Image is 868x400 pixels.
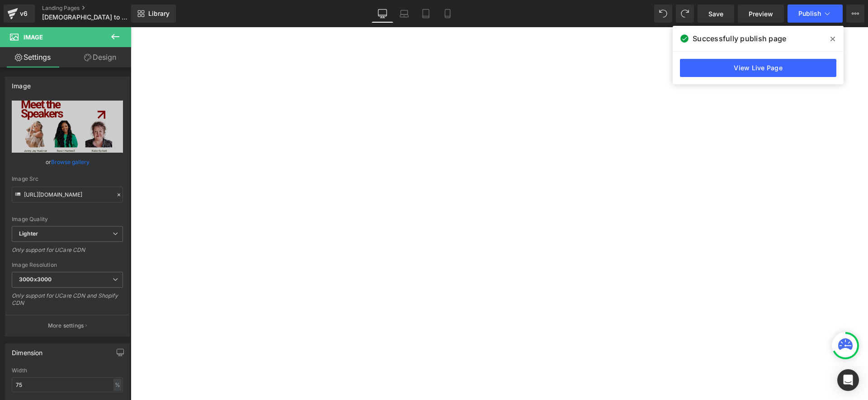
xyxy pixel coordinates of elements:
[12,292,123,313] div: Only support for UCare CDN and Shopify CDN
[148,10,170,18] span: Library
[113,379,122,391] div: %
[131,5,176,23] a: New Library
[51,154,90,170] a: Browse gallery
[67,47,133,67] a: Design
[12,176,123,182] div: Image Src
[846,5,864,23] button: More
[42,14,129,21] span: [DEMOGRAPHIC_DATA] to [PERSON_NAME] Conference
[654,5,672,23] button: Undo
[708,9,723,19] span: Save
[12,367,123,374] div: Width
[12,344,43,357] div: Dimension
[837,369,859,391] div: Open Intercom Messenger
[5,315,129,336] button: More settings
[693,33,786,44] span: Successfully publish page
[12,377,123,392] input: auto
[738,5,784,23] a: Preview
[18,8,29,19] div: v6
[4,5,35,23] a: v6
[437,5,458,23] a: Mobile
[415,5,437,23] a: Tablet
[19,276,52,283] b: 3000x3000
[24,34,43,41] span: Image
[12,77,31,90] div: Image
[12,157,123,167] div: or
[19,230,38,237] b: Lighter
[788,5,843,23] button: Publish
[12,262,123,268] div: Image Resolution
[372,5,393,23] a: Desktop
[393,5,415,23] a: Laptop
[12,246,123,260] div: Only support for UCare CDN
[48,322,84,330] p: More settings
[12,187,123,202] input: Link
[680,59,836,77] a: View Live Page
[42,5,146,12] a: Landing Pages
[12,216,123,222] div: Image Quality
[749,9,773,19] span: Preview
[798,10,821,17] span: Publish
[676,5,694,23] button: Redo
